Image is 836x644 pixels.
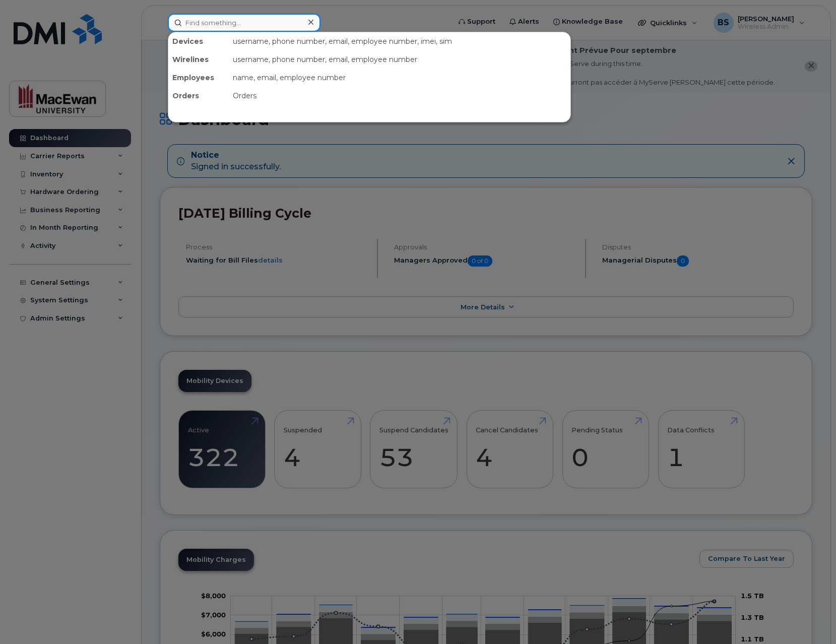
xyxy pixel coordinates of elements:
[168,87,229,105] div: Orders
[229,69,570,87] div: name, email, employee number
[229,87,570,105] div: Orders
[229,32,570,50] div: username, phone number, email, employee number, imei, sim
[168,69,229,87] div: Employees
[168,32,229,50] div: Devices
[229,50,570,69] div: username, phone number, email, employee number
[168,50,229,69] div: Wirelines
